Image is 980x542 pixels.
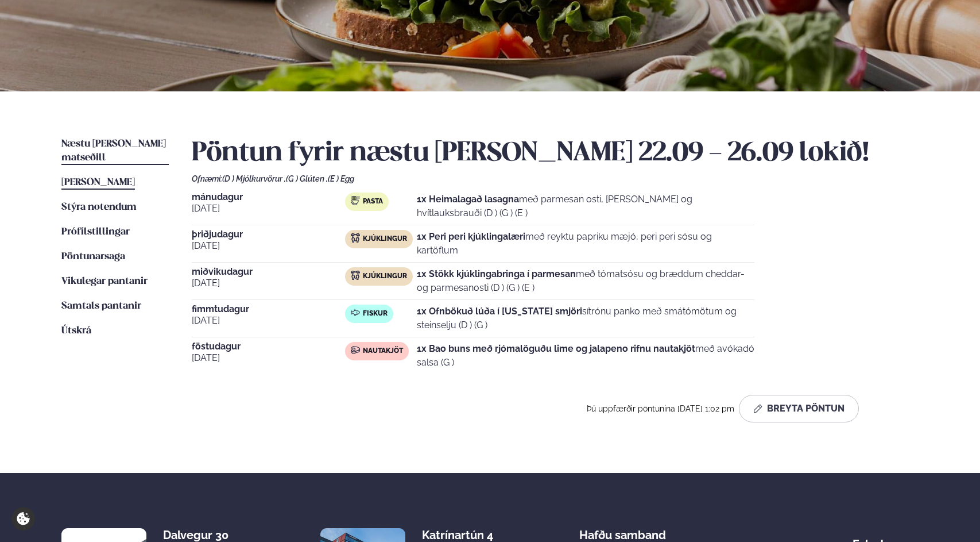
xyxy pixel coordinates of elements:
a: [PERSON_NAME] [61,176,135,190]
a: Stýra notendum [61,201,137,214]
p: með reyktu papriku mæjó, peri peri sósu og kartöflum [417,230,754,257]
span: [DATE] [192,276,345,290]
button: Breyta Pöntun [739,395,859,422]
span: [PERSON_NAME] [61,178,135,187]
span: Vikulegar pantanir [61,276,148,286]
a: Prófílstillingar [61,225,130,239]
a: Pöntunarsaga [61,250,125,264]
span: (D ) Mjólkurvörur , [222,174,286,183]
span: Þú uppfærðir pöntunina [DATE] 1:02 pm [587,404,734,413]
strong: 1x Ofnbökuð lúða í [US_STATE] smjöri [417,306,582,317]
img: pasta.svg [351,196,360,205]
span: föstudagur [192,342,345,351]
span: þriðjudagur [192,230,345,239]
span: Nautakjöt [363,347,403,356]
div: Ofnæmi: [192,174,919,183]
p: með avókadó salsa (G ) [417,342,754,370]
a: Næstu [PERSON_NAME] matseðill [61,137,169,165]
span: Útskrá [61,326,91,336]
img: chicken.svg [351,271,360,280]
span: Stýra notendum [61,202,137,212]
span: Næstu [PERSON_NAME] matseðill [61,139,166,163]
a: Samtals pantanir [61,299,141,313]
div: Dalvegur 30 [163,528,254,542]
span: [DATE] [192,239,345,253]
span: Samtals pantanir [61,301,141,311]
span: Kjúklingur [363,235,407,244]
span: Kjúklingur [363,272,407,281]
strong: 1x Bao buns með rjómalöguðu lime og jalapeno rifnu nautakjöt [417,343,695,354]
a: Vikulegar pantanir [61,275,148,289]
p: sítrónu panko með smátómötum og steinselju (D ) (G ) [417,305,754,332]
p: með tómatsósu og bræddum cheddar- og parmesanosti (D ) (G ) (E ) [417,267,754,295]
span: Fiskur [363,309,388,318]
span: Pasta [363,197,383,206]
span: Hafðu samband [579,519,666,542]
img: fish.svg [351,308,360,317]
img: beef.svg [351,345,360,355]
a: Cookie settings [11,507,35,531]
strong: 1x Peri peri kjúklingalæri [417,231,525,242]
h2: Pöntun fyrir næstu [PERSON_NAME] 22.09 - 26.09 lokið! [192,137,919,170]
span: Prófílstillingar [61,227,130,237]
span: (E ) Egg [328,174,354,183]
span: mánudagur [192,193,345,202]
p: með parmesan osti, [PERSON_NAME] og hvítlauksbrauði (D ) (G ) (E ) [417,193,754,220]
span: [DATE] [192,314,345,328]
strong: 1x Heimalagað lasagna [417,194,519,205]
span: [DATE] [192,351,345,365]
img: chicken.svg [351,233,360,243]
div: Katrínartún 4 [422,528,513,542]
span: fimmtudagur [192,305,345,314]
span: miðvikudagur [192,267,345,276]
strong: 1x Stökk kjúklingabringa í parmesan [417,268,576,279]
span: (G ) Glúten , [286,174,328,183]
span: [DATE] [192,202,345,216]
span: Pöntunarsaga [61,252,125,262]
a: Útskrá [61,324,91,338]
